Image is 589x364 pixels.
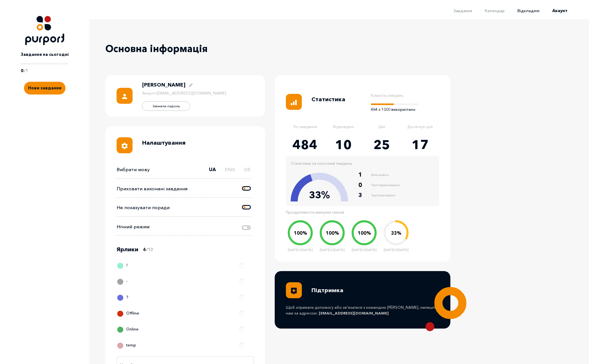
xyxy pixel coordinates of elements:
p: Акаунт : [EMAIL_ADDRESS][DOMAIN_NAME] [142,90,226,96]
p: Нічний режим [117,223,149,231]
p: / 10 [146,246,153,253]
span: Акаунт [552,8,568,13]
p: Налаштування [142,139,186,147]
div: 0 [358,181,370,189]
button: Create new task [24,82,65,95]
div: 3 [358,191,370,200]
div: - [118,277,127,289]
label: DE [244,166,251,178]
button: Delete label [236,292,243,300]
p: Статистика за поточний тиждень [291,161,352,166]
p: Приховати виконані завдання [117,185,187,193]
button: Delete label [236,340,243,347]
p: Статистика [311,95,345,104]
p: 484 з 1000 використано [371,107,419,112]
span: Нове завдання [28,85,61,90]
p: Цілі [363,124,401,137]
span: Заплановано [371,193,395,198]
text: 100 % [294,230,307,236]
a: Календар [472,8,505,13]
a: Відкладені [505,8,539,13]
span: Календар [485,8,505,13]
button: Edit password [142,101,190,111]
p: Основна інформація [105,42,233,56]
text: 33 % [391,230,401,236]
b: Щоб отримати допомогу або зв'язатися з командою [PERSON_NAME], напишіть нам за адресою : [286,305,439,316]
span: Виконано [371,172,389,178]
span: Відкладені [517,8,539,13]
div: Online [118,324,139,337]
p: Ярлики [117,245,138,254]
div: temp [118,340,136,353]
label: UA [209,166,216,178]
p: Завдання на сьогодні [21,51,69,58]
a: Завдання [441,8,472,13]
text: 100 % [358,230,371,236]
p: Вибрати мову [117,166,150,173]
div: Offline [118,308,139,321]
p: 17 [401,135,439,154]
text: 100 % [326,230,339,236]
p: / [24,68,26,74]
button: Delete label [236,308,243,315]
p: 10 [324,135,363,154]
p: [DATE]-[DATE] [350,247,379,253]
p: 6 [143,246,146,258]
a: [EMAIL_ADDRESS][DOMAIN_NAME] [319,311,389,315]
div: ! [118,261,128,273]
label: ENG [225,166,235,178]
button: Delete label [236,277,243,284]
a: Завдання на сьогодні0/1 [21,45,69,74]
p: Усі завдання [286,124,324,137]
div: ? [118,292,128,305]
span: Завдання [454,8,472,13]
p: 1 [26,68,28,74]
p: Кількість завдань [371,93,419,98]
p: Відкладені [324,124,363,137]
p: [DATE]-[DATE] [286,247,315,253]
p: 0 [21,68,23,74]
p: [PERSON_NAME] [142,81,185,88]
p: 484 [286,135,324,154]
p: Продуктивність минулих тижнів [286,209,414,215]
img: Logo icon [25,16,64,45]
span: Протерміновано [371,182,400,188]
p: [DATE]-[DATE] [382,247,410,253]
button: Delete label [236,324,243,331]
p: 25 [363,135,401,154]
button: Delete label [236,261,243,268]
p: Підтримка [311,286,343,295]
p: Не показувати поради [117,204,170,211]
p: 33 % [303,188,335,202]
a: Акаунт [539,8,568,13]
p: [DATE]-[DATE] [318,247,347,253]
div: 1 [358,171,370,179]
p: Досягнуті цілі [401,124,439,137]
a: Create new task [24,74,65,95]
